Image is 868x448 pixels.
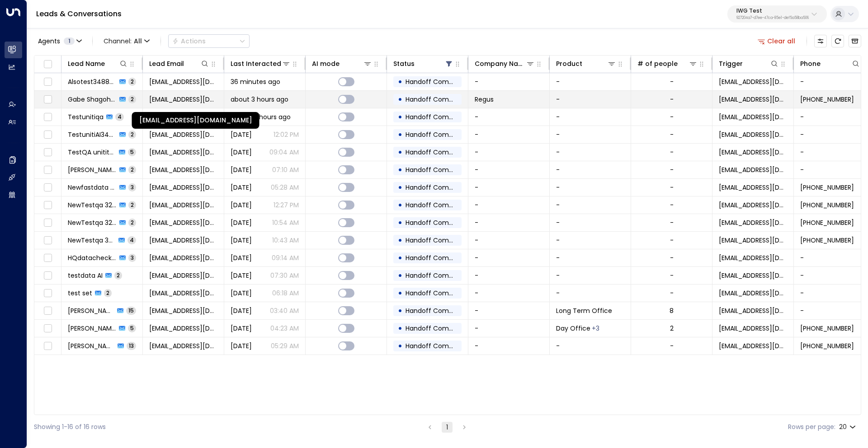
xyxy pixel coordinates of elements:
[719,324,787,333] span: aholger13@hotmail.com
[468,285,550,302] td: -
[736,16,809,20] p: 927204a7-d7ee-47ca-85e1-def5a58ba506
[272,218,299,227] p: 10:54 AM
[42,147,53,158] span: Toggle select row
[670,95,674,104] div: -
[670,218,674,227] div: -
[68,130,117,139] span: TestunitiAI34613
[754,35,799,47] button: Clear all
[172,37,206,45] div: Actions
[126,307,136,314] span: 15
[727,5,827,23] button: IWG Test927204a7-d7ee-47ca-85e1-def5a58ba506
[231,148,252,157] span: Yesterday
[272,253,299,262] p: 09:14 AM
[398,180,402,195] div: •
[736,8,809,14] p: IWG Test
[149,58,184,69] div: Lead Email
[719,183,787,192] span: newfastdatacreateqarmail@gmail.com
[719,77,787,86] span: alsotest34887qa@proton.me
[128,95,136,103] span: 2
[406,218,469,227] span: Handoff Completed
[149,306,217,315] span: turok3000+test8@gmail.com
[719,289,787,298] span: testset67@yahoo.com
[468,179,550,196] td: -
[104,289,112,297] span: 2
[719,112,787,121] span: testunitiqa@protonmail.com
[831,35,844,47] span: Refresh
[719,341,787,350] span: holger.aroca+test1@gmail.com
[670,112,674,121] div: -
[149,148,217,157] span: testqa.unititest@yahoo.com
[68,201,117,210] span: NewTestqa 32454test
[149,324,217,333] span: aholger13@hotmail.com
[68,58,105,69] div: Lead Name
[719,58,743,69] div: Trigger
[393,58,453,69] div: Status
[550,91,631,108] td: -
[468,108,550,126] td: -
[128,131,136,138] span: 2
[42,112,53,123] span: Toggle select row
[231,324,252,333] span: Sep 08, 2025
[231,165,252,174] span: Sep 10, 2025
[670,306,674,315] div: 8
[149,77,217,86] span: alsotest34887qa@proton.me
[42,217,53,229] span: Toggle select row
[128,324,136,332] span: 5
[406,95,469,104] span: Handoff Completed
[406,183,469,192] span: Handoff Completed
[36,9,122,19] a: Leads & Conversations
[231,112,291,121] span: about 10 hours ago
[128,254,136,261] span: 3
[550,249,631,266] td: -
[42,129,53,140] span: Toggle select row
[592,324,599,333] div: Long Term Office,Short Term Office,Workstation
[398,321,402,336] div: •
[168,34,250,48] button: Actions
[68,58,128,69] div: Lead Name
[468,320,550,337] td: -
[800,236,854,245] span: +442089569865
[231,130,252,139] span: Yesterday
[34,422,106,432] div: Showing 1-16 of 16 rows
[68,183,117,192] span: Newfastdata Createqarmail
[271,183,299,192] p: 05:28 AM
[231,341,252,350] span: Sep 04, 2025
[719,165,787,174] span: dianatest78@yahoo.com
[270,271,299,280] p: 07:30 AM
[274,130,299,139] p: 12:02 PM
[468,126,550,143] td: -
[550,196,631,214] td: -
[719,253,787,262] span: hqdatacheck11qateam@yahoo.com
[42,94,53,105] span: Toggle select row
[149,271,217,280] span: testdataai@yahoo.com
[231,236,252,245] span: Sep 09, 2025
[550,179,631,196] td: -
[114,271,122,279] span: 2
[149,165,217,174] span: dianatest78@yahoo.com
[68,77,117,86] span: Alsotest34887QA
[272,236,299,245] p: 10:43 AM
[719,236,787,245] span: qa32454testqateam@yahoo.com
[269,148,299,157] p: 09:04 AM
[468,214,550,231] td: -
[128,148,136,156] span: 5
[68,289,92,298] span: test set
[68,236,116,245] span: NewTestqa 32454test
[398,109,402,125] div: •
[149,183,217,192] span: newfastdatacreateqarmail@gmail.com
[468,161,550,178] td: -
[398,92,402,107] div: •
[149,218,217,227] span: qa32454testqateam@yahoo.com
[68,95,117,104] span: Gabe Shagohod
[550,337,631,355] td: -
[556,324,590,333] span: Day Office
[637,58,678,69] div: # of people
[670,165,674,174] div: -
[128,219,136,226] span: 2
[34,35,85,47] button: Agents1
[800,95,854,104] span: +447526734111
[42,182,53,193] span: Toggle select row
[100,35,153,47] button: Channel:All
[398,74,402,89] div: •
[406,306,469,315] span: Handoff Completed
